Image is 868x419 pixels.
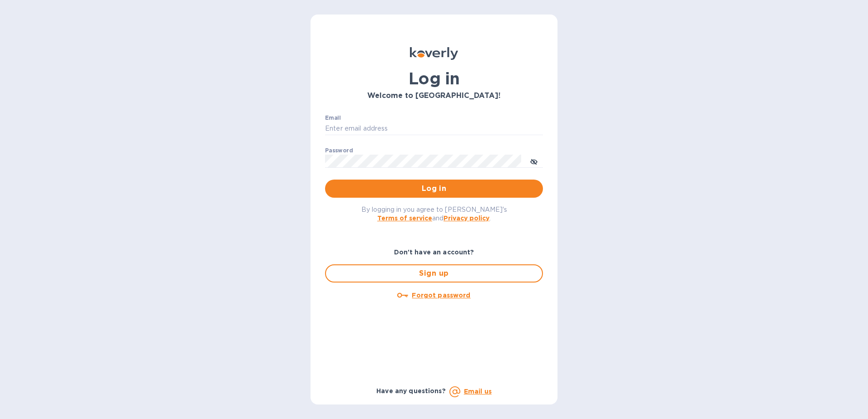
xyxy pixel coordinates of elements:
[325,69,543,88] h1: Log in
[325,92,543,100] h3: Welcome to [GEOGRAPHIC_DATA]!
[525,152,543,170] button: toggle password visibility
[377,214,432,222] a: Terms of service
[412,292,470,299] u: Forgot password
[394,248,474,256] b: Don't have an account?
[444,214,489,222] a: Privacy policy
[325,122,543,136] input: Enter email address
[464,388,492,395] a: Email us
[361,206,507,222] span: By logging in you agree to [PERSON_NAME]'s and .
[376,387,446,395] b: Have any questions?
[325,180,543,198] button: Log in
[333,268,535,279] span: Sign up
[325,264,543,283] button: Sign up
[325,148,353,153] label: Password
[325,115,341,121] label: Email
[332,183,536,194] span: Log in
[410,47,458,60] img: Koverly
